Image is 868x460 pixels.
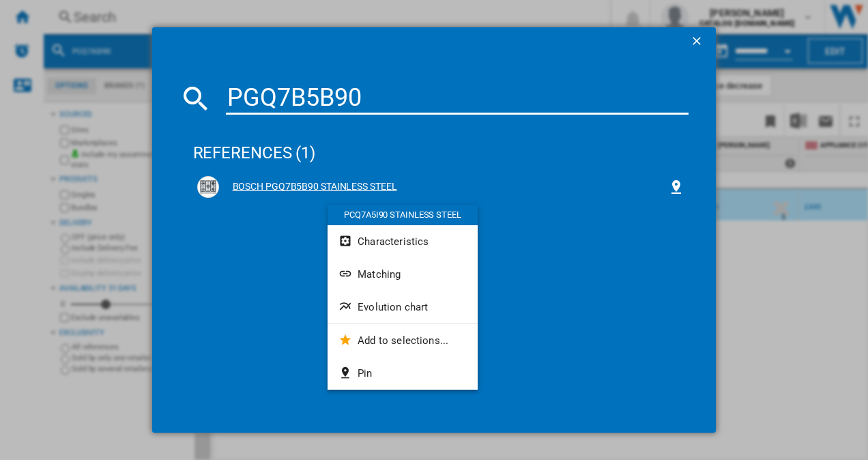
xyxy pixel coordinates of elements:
[358,367,372,379] span: Pin
[328,225,478,258] button: Characteristics
[226,82,689,115] input: Search
[690,34,706,51] ng-md-icon: getI18NText('BUTTONS.CLOSE_DIALOG')
[668,179,684,195] div: Pin
[684,27,712,55] button: getI18NText('BUTTONS.CLOSE_DIALOG')
[200,179,216,195] img: PGQ7B5B90_800x.png
[358,235,429,248] span: Characteristics
[358,334,448,347] span: Add to selections...
[328,205,478,225] div: PCQ7A5I90 STAINLESS STEEL
[219,180,669,194] div: BOSCH PGQ7B5B90 STAINLESS STEEL
[358,268,401,281] span: Matching
[358,301,428,313] span: Evolution chart
[328,291,478,324] button: Evolution chart
[193,121,689,172] div: references (1)
[328,324,478,357] button: Add to selections...
[328,258,478,291] button: Matching
[328,357,478,390] button: Pin...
